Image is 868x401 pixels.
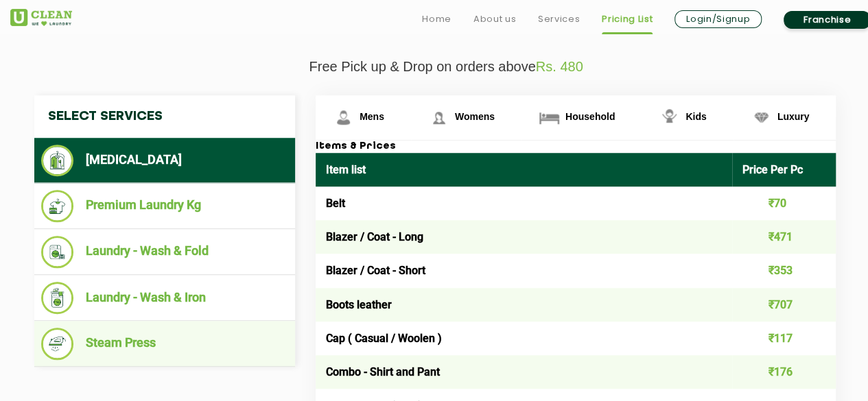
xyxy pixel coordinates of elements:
[316,254,732,287] td: Blazer / Coat - Short
[777,111,810,122] span: Luxury
[732,288,836,321] td: ₹707
[675,10,762,28] a: Login/Signup
[316,153,732,186] th: Item list
[41,282,73,314] img: Laundry - Wash & Iron
[331,106,355,130] img: Mens
[732,153,836,186] th: Price Per Pc
[316,220,732,254] td: Blazer / Coat - Long
[473,11,516,27] a: About us
[41,328,288,360] li: Steam Press
[427,106,451,130] img: Womens
[732,355,836,389] td: ₹176
[41,190,73,222] img: Premium Laundry Kg
[536,59,583,74] span: Rs. 480
[360,111,384,122] span: Mens
[538,11,580,27] a: Services
[34,95,295,138] h4: Select Services
[732,220,836,254] td: ₹471
[41,190,288,222] li: Premium Laundry Kg
[749,106,773,130] img: Luxury
[41,236,73,268] img: Laundry - Wash & Fold
[537,106,561,130] img: Household
[602,11,653,27] a: Pricing List
[316,288,732,321] td: Boots leather
[657,106,681,130] img: Kids
[41,282,288,314] li: Laundry - Wash & Iron
[41,145,73,176] img: Dry Cleaning
[732,254,836,287] td: ₹353
[41,236,288,268] li: Laundry - Wash & Fold
[41,328,73,360] img: Steam Press
[732,321,836,355] td: ₹117
[316,355,732,389] td: Combo - Shirt and Pant
[10,9,72,26] img: UClean Laundry and Dry Cleaning
[565,111,615,122] span: Household
[455,111,495,122] span: Womens
[316,321,732,355] td: Cap ( Casual / Woolen )
[685,111,706,122] span: Kids
[41,145,288,176] li: [MEDICAL_DATA]
[316,186,732,220] td: Belt
[316,141,836,153] h3: Items & Prices
[422,11,451,27] a: Home
[732,186,836,220] td: ₹70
